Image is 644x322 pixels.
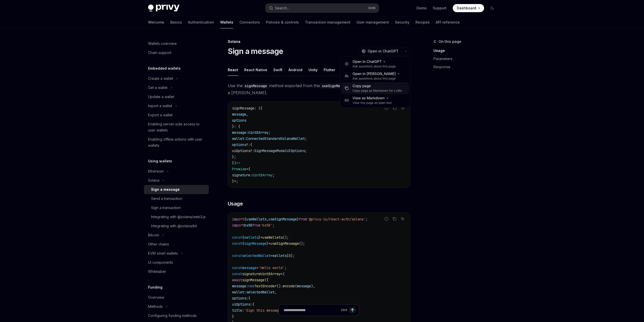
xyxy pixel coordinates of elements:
span: Usage [228,200,243,207]
h1: Sign a message [228,47,283,56]
span: = [268,241,271,246]
span: }) [232,161,236,165]
span: ?: [246,142,250,147]
span: { [242,241,244,246]
span: options: [232,296,248,300]
span: await [232,278,242,282]
a: Recipes [416,16,430,28]
span: (); [283,235,289,240]
span: const [232,266,242,270]
a: Response [433,63,500,71]
span: wallets [244,235,258,240]
span: , [246,112,248,117]
button: Open search [265,4,379,13]
h5: Embedded wallets [148,65,181,71]
span: selectedWallet [246,290,275,294]
span: useSignMessage [271,241,299,246]
span: <{ [246,167,250,171]
span: useSignMessage [268,217,297,221]
a: UI components [144,258,209,267]
div: React Native [244,64,267,76]
a: User management [357,16,389,28]
a: Wallets overview [144,39,209,48]
span: const [232,253,242,258]
span: signMessage [232,106,254,110]
div: Wallets overview [148,41,177,47]
div: Copy page as Markdown for LLMs [352,89,402,93]
span: message [297,284,311,288]
div: View as Markdown [352,96,392,101]
a: Support [433,6,447,11]
span: message [242,266,256,270]
div: Enabling server-side access to user wallets [148,121,206,133]
code: signMessage [243,83,269,89]
a: Export a wallet [144,110,209,120]
span: => [236,161,240,165]
span: options [232,142,246,147]
span: (). [277,284,283,288]
span: TextEncoder [254,284,277,288]
button: Toggle dark mode [488,4,496,12]
span: import [232,217,244,221]
div: Configuring funding methods [148,313,197,319]
span: ( [295,284,297,288]
div: React [228,64,238,76]
span: Promise [232,167,246,171]
button: Ask AI [399,216,406,222]
button: Toggle Methods section [144,302,209,311]
span: ; [305,136,307,141]
a: Integrating with @solana/kit [144,221,209,231]
button: Ask AI [399,105,406,111]
div: Swift [273,64,282,76]
input: Ask a question... [284,305,339,316]
button: Toggle Solana section [144,176,209,185]
button: Toggle Bitcoin section [144,231,209,240]
div: UI components [148,259,173,266]
div: View this page as plain text [352,101,392,105]
button: Toggle EVM smart wallets section [144,249,209,258]
a: Dashboard [453,4,484,12]
a: Overview [144,293,209,302]
img: dark logo [148,5,179,12]
span: }>; [232,179,238,183]
div: Search... [275,5,289,11]
button: Toggle Import a wallet section [144,101,209,110]
span: , [275,290,277,294]
span: SignMessageModalUIOptions [254,148,305,153]
div: Overview [148,294,164,300]
span: message [232,112,246,117]
span: ), [311,284,315,288]
span: ; [273,173,275,177]
a: Demo [417,6,427,11]
a: Wallets [220,16,233,28]
a: Sign a message [144,185,209,194]
div: Android [288,64,302,76]
span: new [248,284,254,288]
span: = [281,272,283,276]
div: Chain support [148,50,171,56]
span: 'bs58' [260,223,273,228]
span: } [266,241,268,246]
span: uiOptions: [232,302,252,307]
span: bs58 [244,223,252,228]
span: Uint8Array [252,173,273,177]
span: : [252,148,254,153]
a: Enabling offline actions with user wallets [144,135,209,150]
span: On this page [439,39,461,45]
span: message: [232,284,248,288]
div: Update a wallet [148,94,174,100]
a: Sign a transaction [144,203,209,212]
span: encode [283,284,295,288]
div: Sign a transaction [151,205,181,211]
span: Ctrl K [368,6,376,10]
div: Methods [148,304,163,310]
div: Enabling offline actions with user wallets [148,136,206,148]
h5: Using wallets [148,158,172,164]
div: Open in [PERSON_NAME] [352,71,400,77]
a: Enabling server-side access to user wallets [144,120,209,135]
span: wallet [232,136,244,141]
span: { [244,217,246,221]
a: Basics [170,16,182,28]
span: } [297,217,299,221]
a: Policies & controls [266,16,299,28]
